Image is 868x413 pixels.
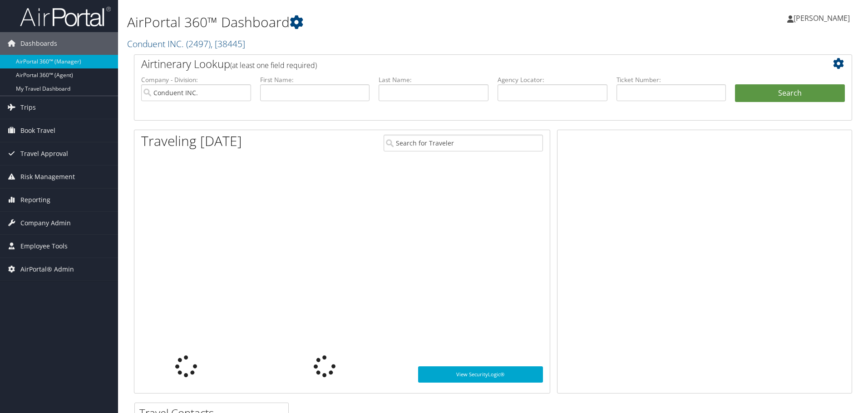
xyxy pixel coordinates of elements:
h2: Airtinerary Lookup [141,56,785,72]
span: Reporting [20,189,50,211]
h1: AirPortal 360™ Dashboard [127,13,615,32]
input: Search for Traveler [384,135,543,151]
span: Company Admin [20,212,71,234]
a: [PERSON_NAME] [787,5,859,32]
span: (at least one field required) [230,60,317,70]
label: Ticket Number: [616,75,726,84]
span: Risk Management [20,165,75,188]
span: Trips [20,96,36,119]
label: Last Name: [379,75,488,84]
label: Company - Division: [141,75,251,84]
span: Book Travel [20,119,55,142]
span: , [ 38445 ] [211,38,245,50]
span: Employee Tools [20,235,68,258]
h1: Traveling [DATE] [141,131,242,151]
label: First Name: [260,75,370,84]
span: Dashboards [20,32,57,55]
span: ( 2497 ) [186,38,211,50]
a: View SecurityLogic® [418,366,543,383]
img: airportal-logo.png [20,6,111,27]
a: Conduent INC. [127,38,245,50]
label: Agency Locator: [498,75,607,84]
span: [PERSON_NAME] [794,13,850,23]
button: Search [735,84,845,102]
span: AirPortal® Admin [20,258,74,281]
span: Travel Approval [20,142,68,165]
